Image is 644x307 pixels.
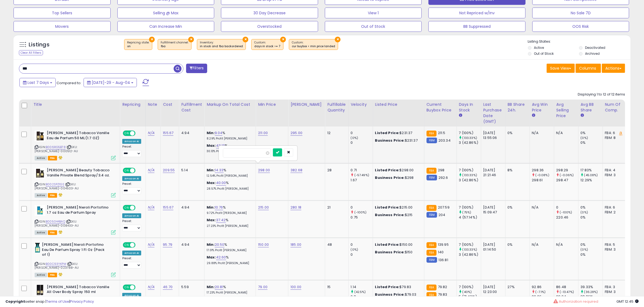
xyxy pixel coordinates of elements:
div: $298.00 [375,168,420,173]
a: 211.00 [258,130,268,136]
span: [DATE]-29 - Aug-04 [92,80,130,85]
div: Min Price [258,102,286,107]
div: % [207,242,252,252]
span: 79.82 [438,284,447,289]
div: 12.29% [581,178,603,183]
span: 204 [438,212,445,217]
div: 92.86 [532,285,554,289]
p: 28.57% Profit [PERSON_NAME] [207,187,252,191]
b: Business Price: [375,138,405,143]
small: FBA [427,131,437,137]
span: Custom: [254,40,280,49]
b: Listed Price: [375,242,400,247]
div: FBM: 3 [605,289,623,294]
a: 155.67 [163,205,173,210]
p: 17.01% Profit [PERSON_NAME] [207,248,252,252]
div: N/A [556,242,574,247]
b: Max: [207,217,216,223]
button: 30 Day Decrease [221,8,318,18]
p: 30.13% Profit [PERSON_NAME] [207,149,252,153]
div: 15 [327,285,344,289]
span: All listings currently available for purchase on Amazon [35,193,47,198]
span: 298 [438,168,444,173]
div: 0% [508,242,526,247]
div: FBM: 8 [605,135,623,140]
small: (0%) [581,136,588,140]
small: (-57.49%) [354,173,369,177]
a: 100.00 [290,284,301,290]
label: Deactivated [585,45,605,50]
a: N/A [148,284,154,290]
button: View 1 [325,8,422,18]
a: N/A [148,242,154,247]
th: The percentage added to the cost of goods (COGS) that forms the calculator for Min & Max prices. [204,100,256,127]
b: Listed Price: [375,130,400,135]
button: × [335,37,341,42]
button: Actions [602,64,625,73]
b: Max: [207,255,216,260]
button: Not Repriced w/Inv [428,8,526,18]
span: 211.5 [438,130,445,135]
div: % [207,218,252,228]
div: % [207,143,252,153]
div: N/A [532,242,550,247]
b: [PERSON_NAME] Tobacco Vanille Eau de Parfum 50 ML(1.7 OZ) [47,131,113,142]
a: B00C93YKPM [46,262,66,266]
div: 298.47 [556,178,578,183]
div: 0 [351,140,373,145]
div: Amazon AI [122,213,141,218]
p: 9.72% Profit [PERSON_NAME] [207,211,252,215]
span: Custom: [292,40,335,49]
span: All listings currently available for purchase on Amazon [35,230,47,235]
div: Amazon AI [122,251,141,255]
div: FBM: 2 [605,210,623,215]
b: Min: [207,242,215,247]
span: OFF [135,285,143,289]
div: N/A [556,131,574,135]
div: [DATE] 21:21:46 [483,168,501,178]
button: Movers [14,21,111,32]
div: [DATE] 15:09:47 [483,205,501,215]
div: Avg Selling Price [556,102,576,119]
a: B006RG5B78 [46,145,66,149]
div: 1.67 [351,178,373,183]
span: FBA [48,156,57,161]
a: 185.00 [290,242,301,247]
span: FBA [48,193,57,198]
div: 48 [327,242,344,247]
img: 41pPCwxwW+L._SL40_.jpg [35,205,45,216]
div: $150.00 [375,242,420,247]
small: Avg BB Share. [581,113,584,118]
div: 0.71 [351,168,373,173]
div: FBA: 4 [605,168,623,173]
div: 0% [508,205,526,210]
button: No Sale 7D [532,8,629,18]
div: BB Share 24h. [508,102,527,113]
small: Avg Win Price. [532,113,535,118]
span: Columns [579,66,596,71]
img: 417pWv1qfeL._SL40_.jpg [35,242,41,253]
div: FBA: 6 [605,205,623,210]
div: 27% [508,285,526,289]
div: ASIN: [35,131,116,160]
b: Max: [207,180,216,185]
div: ASIN: [35,168,116,197]
div: 4.94 [181,131,200,135]
div: 28 [327,168,344,173]
small: Days In Stock. [459,113,462,118]
div: Preset: [122,182,141,194]
small: (0%) [351,247,358,252]
b: Min: [207,205,215,210]
div: FBA: 5 [605,242,623,247]
div: Preset: [122,219,141,231]
span: ON [123,131,130,136]
b: Min: [207,130,215,135]
button: Out of Stock [325,21,422,32]
small: (0%) [581,247,588,252]
b: Business Price: [375,175,405,180]
span: OFF [135,243,143,247]
div: 39.33% [581,285,603,289]
a: N/A [148,205,154,210]
div: Velocity [351,102,371,107]
div: ASIN: [35,205,116,234]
